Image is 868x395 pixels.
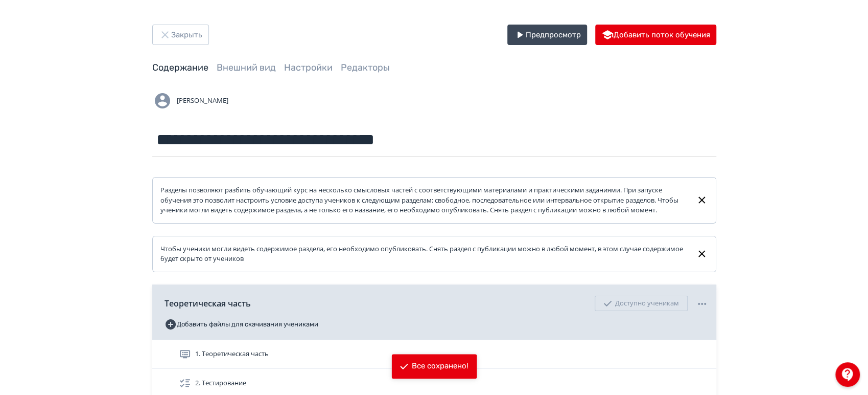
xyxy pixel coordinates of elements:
[165,316,318,333] button: Добавить файлы для скачивания учениками
[160,244,688,264] div: Чтобы ученики могли видеть содержимое раздела, его необходимо опубликовать. Снять раздел с публик...
[152,62,208,73] a: Содержание
[595,25,716,45] button: Добавить поток обучения
[177,96,228,106] span: [PERSON_NAME]
[217,62,276,73] a: Внешний вид
[595,296,688,311] div: Доступно ученикам
[284,62,333,73] a: Настройки
[195,378,246,388] span: 2. Тестирование
[165,297,251,310] span: Теоретическая часть
[195,349,269,359] span: 1. Теоретическая часть
[341,62,390,73] a: Редакторы
[412,361,468,371] div: Все сохранено!
[507,25,587,45] button: Предпросмотр
[160,185,688,215] div: Разделы позволяют разбить обучающий курс на несколько смысловых частей с соответствующими материа...
[152,340,716,369] div: 1. Теоретическая часть
[152,25,209,45] button: Закрыть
